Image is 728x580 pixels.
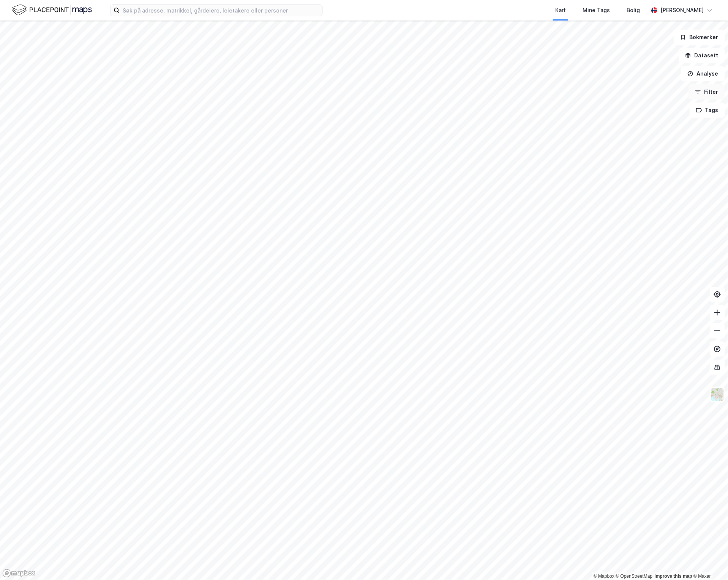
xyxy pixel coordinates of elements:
a: Mapbox homepage [2,569,36,578]
div: Kart [555,6,566,15]
button: Datasett [679,48,725,63]
a: Improve this map [655,574,692,579]
button: Analyse [681,66,725,81]
div: [PERSON_NAME] [660,6,704,15]
button: Tags [690,103,725,118]
img: Z [710,387,725,402]
div: Kontrollprogram for chat [690,544,728,580]
div: Bolig [627,6,640,15]
button: Bokmerker [674,30,725,45]
iframe: Chat Widget [690,544,728,580]
input: Søk på adresse, matrikkel, gårdeiere, leietakere eller personer [120,5,322,16]
button: Filter [689,84,725,100]
a: Mapbox [594,574,614,579]
a: OpenStreetMap [616,574,653,579]
div: Mine Tags [583,6,610,15]
img: logo.f888ab2527a4732fd821a326f86c7f29.svg [12,3,92,17]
